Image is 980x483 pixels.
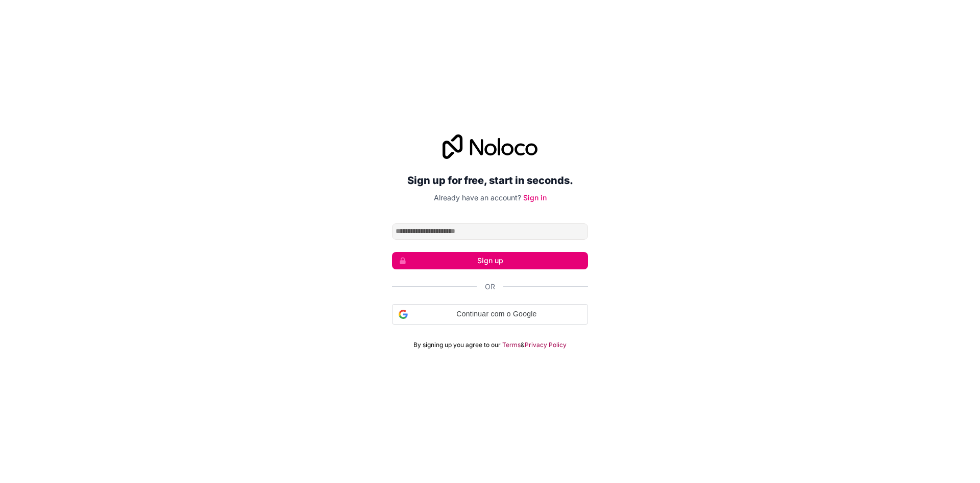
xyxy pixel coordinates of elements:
[412,309,581,319] span: Continuar com o Google
[392,252,588,269] button: Sign up
[434,193,521,202] span: Already have an account?
[521,341,525,349] span: &
[523,193,547,202] a: Sign in
[525,341,567,349] a: Privacy Policy
[413,341,501,349] span: By signing up you agree to our
[392,304,588,325] div: Continuar com o Google
[485,282,495,292] span: Or
[392,223,588,240] input: Email address
[502,341,521,349] a: Terms
[392,171,588,190] h2: Sign up for free, start in seconds.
